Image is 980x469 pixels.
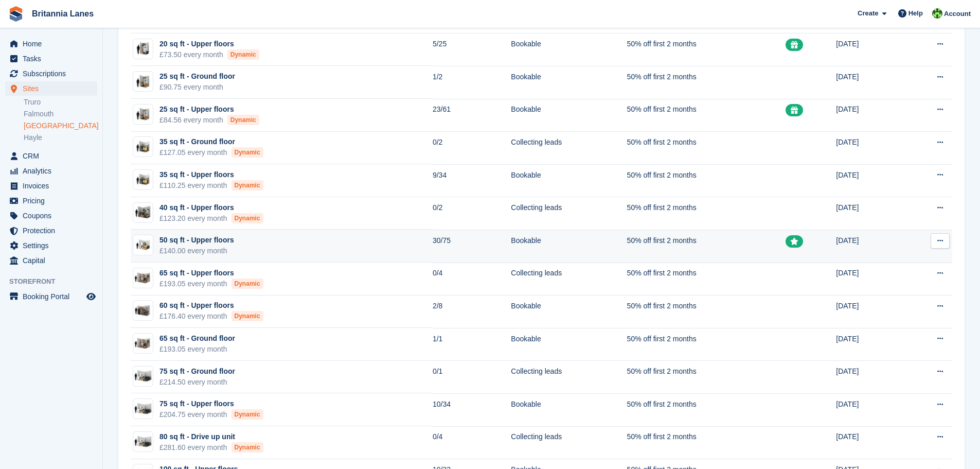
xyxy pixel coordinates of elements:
td: 50% off first 2 months [627,393,786,426]
span: Booking Portal [23,289,84,304]
td: [DATE] [836,164,903,197]
a: menu [5,179,97,193]
img: 75-sqft-unit.jpg [133,435,153,449]
td: 5/25 [433,33,511,66]
div: 25 sq ft - Ground floor [159,71,235,82]
span: Create [858,8,878,19]
td: Bookable [511,164,627,197]
div: £90.75 every month [159,82,235,93]
div: £193.05 every month [159,279,263,289]
a: menu [5,223,97,238]
td: 50% off first 2 months [627,33,786,66]
div: £73.50 every month [159,49,259,60]
div: 60 sq ft - Upper floors [159,300,263,311]
span: Pricing [23,194,84,208]
td: 50% off first 2 months [627,197,786,230]
div: £127.05 every month [159,147,263,158]
div: £193.05 every month [159,344,235,355]
td: 0/2 [433,197,511,230]
a: menu [5,209,97,223]
div: £123.20 every month [159,213,263,224]
td: Bookable [511,328,627,361]
div: £110.25 every month [159,180,263,191]
span: Analytics [23,164,84,178]
div: Dynamic [231,213,263,223]
div: 75 sq ft - Upper floors [159,398,263,409]
a: Preview store [85,290,97,303]
img: 50-sqft-unit.jpg [133,238,153,253]
img: 64-sqft-unit.jpg [133,336,153,351]
div: Dynamic [231,180,263,190]
div: 65 sq ft - Ground floor [159,333,235,344]
td: [DATE] [836,361,903,394]
td: Bookable [511,296,627,328]
div: 35 sq ft - Upper floors [159,169,263,180]
span: Coupons [23,209,84,223]
img: 35-sqft-unit.jpg [133,140,153,154]
td: 30/75 [433,230,511,263]
div: 50 sq ft - Upper floors [159,235,234,246]
td: 2/8 [433,296,511,328]
img: 40-sqft-unit.jpg [133,205,153,220]
td: 50% off first 2 months [627,66,786,99]
div: 20 sq ft - Upper floors [159,39,259,49]
img: 20-sqft-unit.jpg [133,41,153,56]
td: 50% off first 2 months [627,164,786,197]
a: menu [5,253,97,268]
div: 75 sq ft - Ground floor [159,366,235,377]
td: [DATE] [836,132,903,165]
td: 50% off first 2 months [627,426,786,459]
a: menu [5,149,97,163]
a: menu [5,194,97,208]
img: 64-sqft-unit.jpg [133,271,153,286]
td: Bookable [511,393,627,426]
div: 40 sq ft - Upper floors [159,202,263,213]
td: Collecting leads [511,426,627,459]
span: Invoices [23,179,84,193]
img: 25-sqft-unit.jpg [133,74,153,89]
td: Collecting leads [511,197,627,230]
a: menu [5,164,97,178]
img: Robert Parr [932,8,942,19]
img: 60-sqft-unit.jpg [133,303,153,318]
a: menu [5,37,97,51]
div: £281.60 every month [159,442,263,453]
a: menu [5,81,97,96]
div: 80 sq ft - Drive up unit [159,431,263,442]
span: Home [23,37,84,51]
span: CRM [23,149,84,163]
span: Capital [23,253,84,268]
td: [DATE] [836,66,903,99]
div: Dynamic [231,279,263,289]
td: [DATE] [836,426,903,459]
td: Bookable [511,99,627,132]
td: 10/34 [433,393,511,426]
span: Storefront [9,276,102,287]
td: 9/34 [433,164,511,197]
div: £214.50 every month [159,377,235,388]
div: £84.56 every month [159,115,259,126]
td: [DATE] [836,197,903,230]
td: 1/1 [433,328,511,361]
span: Account [944,9,971,19]
td: 50% off first 2 months [627,132,786,165]
div: Dynamic [227,49,259,60]
td: 50% off first 2 months [627,263,786,296]
a: menu [5,289,97,304]
td: 50% off first 2 months [627,230,786,263]
div: 25 sq ft - Upper floors [159,104,259,115]
td: 50% off first 2 months [627,328,786,361]
td: [DATE] [836,33,903,66]
img: 75-sqft-unit.jpg [133,402,153,416]
td: 0/2 [433,132,511,165]
td: 50% off first 2 months [627,99,786,132]
td: Bookable [511,66,627,99]
a: menu [5,66,97,81]
td: 50% off first 2 months [627,361,786,394]
img: 35-sqft-unit.jpg [133,172,153,187]
td: 0/4 [433,426,511,459]
td: Collecting leads [511,263,627,296]
td: Bookable [511,230,627,263]
td: Collecting leads [511,361,627,394]
td: [DATE] [836,296,903,328]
